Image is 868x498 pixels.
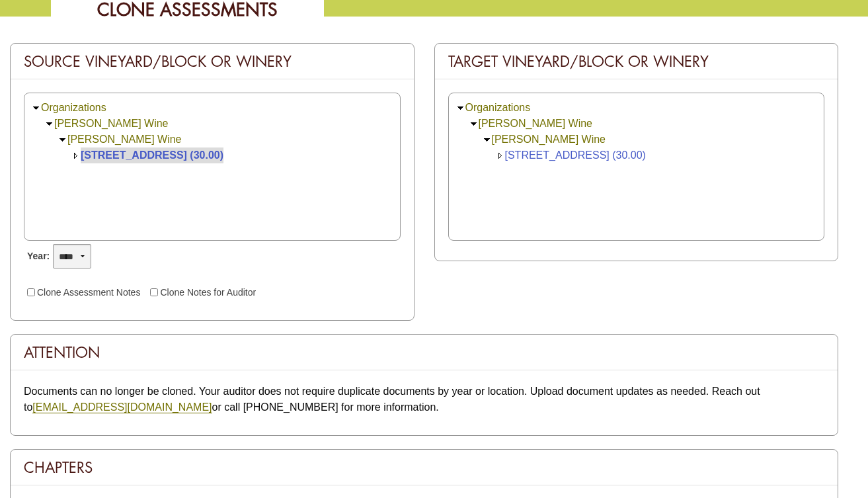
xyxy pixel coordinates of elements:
[11,450,838,485] div: Chapters
[44,119,54,129] img: Collapse Phifer Pavitt Wine
[27,249,50,263] span: Year:
[81,149,223,161] a: [STREET_ADDRESS] (30.00)
[11,335,838,370] div: Attention
[479,118,592,129] a: [PERSON_NAME] Wine
[11,370,838,429] div: Documents can no longer be cloned. Your auditor does not require duplicate documents by year or l...
[160,287,256,298] label: Clone Notes for Auditor
[37,287,140,298] label: Clone Assessment Notes
[31,103,41,113] img: Collapse Organizations
[455,103,465,113] img: Collapse Organizations
[41,102,106,113] a: Organizations
[58,135,67,145] img: Collapse Phifer Pavitt Wine
[492,134,606,145] a: [PERSON_NAME] Wine
[11,44,414,79] div: Source Vineyard/Block or Winery
[482,135,492,145] img: Collapse Phifer Pavitt Wine
[54,118,168,129] a: [PERSON_NAME] Wine
[67,134,181,145] a: [PERSON_NAME] Wine
[505,149,646,161] a: [STREET_ADDRESS] (30.00)
[32,401,212,413] a: [EMAIL_ADDRESS][DOMAIN_NAME]
[469,119,479,129] img: Collapse Phifer Pavitt Wine
[465,102,531,113] a: Organizations
[435,44,838,79] div: Target Vineyard/Block or Winery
